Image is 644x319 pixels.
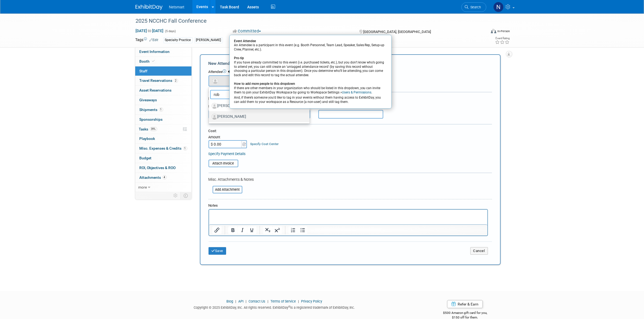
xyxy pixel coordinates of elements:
div: [PERSON_NAME] [194,37,223,43]
span: [GEOGRAPHIC_DATA], [GEOGRAPHIC_DATA] [363,30,431,34]
a: Playbook [135,134,191,143]
a: Shipments1 [135,105,191,115]
sup: ® [288,305,290,308]
td: Toggle Event Tabs [180,192,191,199]
button: Numbered list [288,226,298,234]
b: How to add more people to this dropdown [234,82,295,86]
a: Specify Payment Details [209,152,246,156]
b: Event Attendee [234,39,256,43]
a: Privacy Policy [301,299,322,303]
a: Contact Us [249,299,265,303]
span: [DATE] [DATE] [136,28,164,33]
div: Attendee [209,69,492,75]
span: Event Information [140,49,170,54]
span: 1 [159,108,163,112]
span: 39% [150,127,157,131]
span: Misc. Expenses & Credits [140,146,187,150]
i: Booth reservation complete [152,60,155,63]
span: Attachments [140,175,167,180]
button: Insert/edit link [212,226,222,234]
td: Tags [136,37,158,43]
div: Amount [209,135,248,140]
a: Sponsorships [135,115,191,124]
div: Event Rating [495,37,510,40]
a: more [135,183,191,192]
span: Asset Reservations [140,88,172,92]
span: Staff [140,69,148,73]
span: Tasks [139,127,157,131]
img: Nina Finn [493,2,504,12]
img: Format-Inperson.png [491,29,496,33]
div: Specialty Practice [163,37,193,43]
div: New Attendee [209,61,492,66]
input: Search [210,90,301,99]
a: ROI, Objectives & ROO [135,163,191,173]
div: In-Person [497,29,510,33]
button: Italic [237,226,247,234]
a: API [238,299,243,303]
a: Attachments4 [135,173,191,182]
span: to [147,29,152,33]
div: And, if there’s someone you’d like to tag in your events without them having access to ExhibitDay... [234,96,387,104]
div: Misc. Attachments & Notes [209,177,492,182]
label: [PERSON_NAME] [212,102,304,110]
div: An Attendee is a participant in this event (e.g. Booth Personnel, Team Lead, Speaker, Sales Rep, ... [229,35,392,109]
a: Users & Permissions [342,90,372,94]
span: | [244,299,248,303]
a: Specify Cost Center [250,142,279,146]
a: Event Information [135,47,191,56]
button: Superscript [272,226,282,234]
div: Event Format [454,28,510,36]
a: Staff [135,66,191,76]
b: Pro-tip [234,56,244,60]
a: Asset Reservations [135,86,191,95]
a: Budget [135,153,191,163]
span: Search [469,5,481,9]
span: 1 [183,146,187,150]
span: Shipments [140,108,163,112]
span: Playbook [140,136,155,141]
span: Sponsorships [140,117,163,122]
a: Blog [226,299,233,303]
a: Refer & Earn [447,300,483,308]
a: Giveaways [135,95,191,105]
a: Edit [150,38,158,42]
button: Save [209,247,226,255]
a: Terms of Service [270,299,296,303]
button: Underline [247,226,256,234]
img: Associate-Profile-5.png [212,114,217,120]
button: Bullet list [298,226,307,234]
label: [PERSON_NAME] [212,112,304,121]
span: Giveaways [140,98,157,102]
a: Booth [135,57,191,66]
span: | [297,299,300,303]
div: 2025 NCCHC Fall Conference [134,16,478,26]
span: 2 [174,79,178,83]
a: Travel Reservations2 [135,76,191,85]
img: Associate-Profile-5.png [212,103,217,109]
img: ExhibitDay [136,5,163,10]
div: Cost: [209,129,492,134]
span: | [266,299,270,303]
span: more [138,185,147,189]
button: Subscript [263,226,272,234]
span: 4 [163,175,167,179]
a: Tasks39% [135,125,191,134]
div: Notes [209,203,488,208]
button: Committed [231,28,263,34]
button: Bold [228,226,237,234]
span: (5 days) [165,29,176,33]
iframe: Rich Text Area [209,210,487,224]
td: Personalize Event Tab Strip [171,192,181,199]
span: ROI, Objectives & ROO [140,166,176,170]
div: Copyright © 2025 ExhibitDay, Inc. All rights reserved. ExhibitDay is a registered trademark of Ex... [136,304,414,310]
span: Netsmart [169,5,184,9]
span: | [234,299,237,303]
span: Travel Reservations [140,78,178,83]
a: Misc. Expenses & Credits1 [135,144,191,153]
span: Booth [140,59,156,63]
span: Budget [140,156,152,160]
a: Search [461,2,486,12]
button: Cancel [470,247,488,255]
